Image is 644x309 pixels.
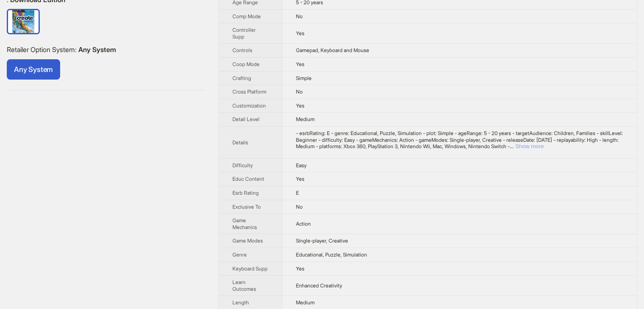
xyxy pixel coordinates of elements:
[232,116,260,122] span: Detail Level
[78,45,116,54] span: Any System
[232,88,266,95] span: Cross Platform
[296,237,348,244] span: Single-player, Creative
[296,162,307,168] span: Easy
[232,299,249,306] span: Length
[296,13,303,19] span: No
[510,143,514,149] span: ...
[296,130,623,149] span: - esrbRating: E - genre: Educational, Puzzle, Simulation - plot: Simple - ageRange: 5 - 20 years ...
[232,176,264,182] span: Educ Content
[232,61,260,67] span: Coop Mode
[296,30,304,36] span: Yes
[296,221,311,227] span: Action
[232,102,266,109] span: Customization
[7,59,60,80] label: available
[296,116,315,122] span: Medium
[296,61,304,67] span: Yes
[296,299,315,306] span: Medium
[232,279,256,292] span: Learn Outcomes
[296,130,623,150] div: - esrbRating: E - genre: Educational, Puzzle, Simulation - plot: Simple - ageRange: 5 - 20 years ...
[8,10,39,33] img: Download Edition
[232,75,251,81] span: Crafting
[232,13,261,19] span: Comp Mode
[296,190,299,196] span: E
[232,265,268,272] span: Keyboard Supp
[232,237,263,244] span: Game Modes
[515,143,544,149] button: Expand
[232,251,247,258] span: Genre
[296,75,312,81] span: Simple
[232,47,252,53] span: Controls
[7,45,78,54] span: Retailer Option System :
[296,204,303,210] span: No
[232,27,256,40] span: Controller Supp
[296,251,367,258] span: Educational, Puzzle, Simulation
[296,102,304,109] span: Yes
[232,190,259,196] span: Esrb Rating
[296,47,369,53] span: Gamepad, Keyboard and Mouse
[296,176,304,182] span: Yes
[296,265,304,272] span: Yes
[232,162,253,168] span: Difficulty
[296,282,342,289] span: Enhanced Creativity
[8,9,39,32] label: available
[14,65,53,74] span: Any System
[232,139,248,146] span: Details
[232,204,261,210] span: Exclusive To
[232,217,257,230] span: Game Mechanics
[296,88,303,95] span: No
